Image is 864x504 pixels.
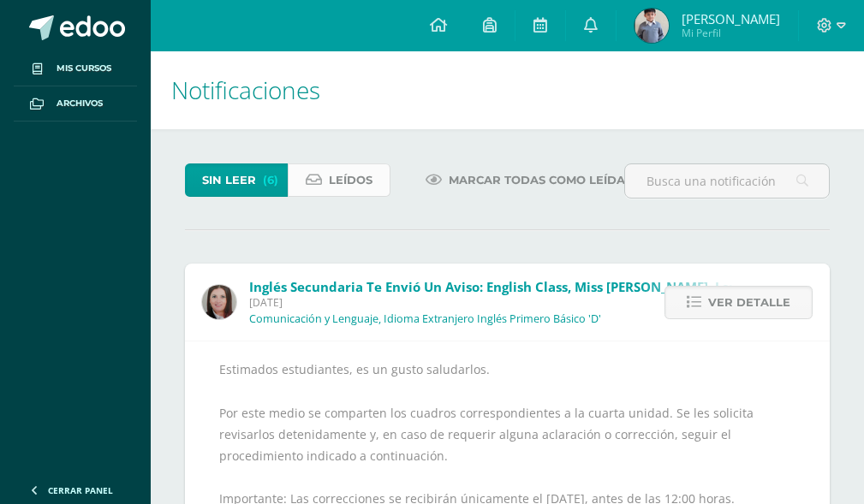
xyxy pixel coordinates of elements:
[329,164,372,196] span: Leídos
[57,62,111,75] span: Mis cursos
[682,26,780,40] span: Mi Perfil
[625,164,829,198] input: Busca una notificación aquí
[57,97,103,110] span: Archivos
[288,163,390,197] a: Leídos
[202,164,256,196] span: Sin leer
[708,287,790,318] span: Ver detalle
[263,164,278,196] span: (6)
[404,163,653,197] a: Marcar todas como leídas
[185,163,288,197] a: Sin leer(6)
[682,10,780,27] span: [PERSON_NAME]
[249,312,601,326] p: Comunicación y Lenguaje, Idioma Extranjero Inglés Primero Básico 'D'
[635,9,669,43] img: 5beb38fec7668301f370e1681d348f64.png
[14,51,137,86] a: Mis cursos
[14,86,137,122] a: Archivos
[48,484,113,496] span: Cerrar panel
[171,74,320,106] span: Notificaciones
[202,285,236,319] img: 8af0450cf43d44e38c4a1497329761f3.png
[449,164,632,196] span: Marcar todas como leídas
